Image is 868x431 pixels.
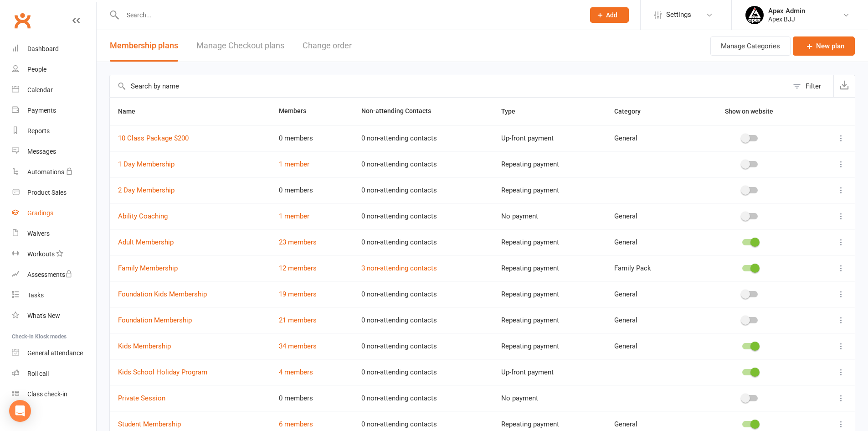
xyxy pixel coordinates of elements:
[493,203,606,229] td: No payment
[361,264,437,272] a: 3 non-attending contacts
[353,177,493,203] td: 0 non-attending contacts
[12,121,96,141] a: Reports
[12,306,96,326] a: What's New
[27,390,67,398] div: Class check-in
[493,177,606,203] td: Repeating payment
[12,363,96,384] a: Roll call
[9,400,31,422] div: Open Intercom Messenger
[717,106,783,117] button: Show on website
[27,86,53,93] div: Calendar
[27,271,72,278] div: Assessments
[606,255,687,281] td: Family Pack
[493,359,606,385] td: Up-front payment
[493,229,606,255] td: Repeating payment
[279,290,317,298] a: 19 members
[118,264,178,272] a: Family Membership
[493,307,606,333] td: Repeating payment
[793,36,855,56] a: New plan
[614,108,651,115] span: Category
[606,11,617,19] span: Add
[606,229,687,255] td: General
[118,368,207,376] a: Kids School Holiday Program
[27,189,67,196] div: Product Sales
[279,342,317,350] a: 34 members
[27,107,56,114] div: Payments
[27,148,56,155] div: Messages
[118,108,145,115] span: Name
[271,385,353,411] td: 0 members
[303,30,352,62] button: Change order
[12,162,96,182] a: Automations
[27,312,60,319] div: What's New
[118,134,189,142] a: 10 Class Package $200
[279,238,317,246] a: 23 members
[353,98,493,125] th: Non-attending Contacts
[353,229,493,255] td: 0 non-attending contacts
[12,141,96,162] a: Messages
[806,81,821,92] div: Filter
[279,420,313,428] a: 6 members
[666,5,691,25] span: Settings
[279,368,313,376] a: 4 members
[27,209,53,217] div: Gradings
[11,9,34,32] a: Clubworx
[27,168,64,176] div: Automations
[493,151,606,177] td: Repeating payment
[353,125,493,151] td: 0 non-attending contacts
[12,59,96,80] a: People
[590,7,629,23] button: Add
[493,281,606,307] td: Repeating payment
[353,359,493,385] td: 0 non-attending contacts
[118,212,168,220] a: Ability Coaching
[118,186,175,194] a: 2 Day Membership
[606,281,687,307] td: General
[118,316,192,324] a: Foundation Membership
[279,316,317,324] a: 21 members
[493,125,606,151] td: Up-front payment
[120,9,578,21] input: Search...
[606,203,687,229] td: General
[12,203,96,223] a: Gradings
[12,244,96,265] a: Workouts
[493,255,606,281] td: Repeating payment
[118,342,171,350] a: Kids Membership
[493,333,606,359] td: Repeating payment
[353,151,493,177] td: 0 non-attending contacts
[279,264,317,272] a: 12 members
[606,307,687,333] td: General
[12,80,96,100] a: Calendar
[12,285,96,306] a: Tasks
[353,203,493,229] td: 0 non-attending contacts
[788,75,833,97] button: Filter
[501,108,525,115] span: Type
[27,291,44,299] div: Tasks
[271,177,353,203] td: 0 members
[768,7,805,15] div: Apex Admin
[279,212,309,220] a: 1 member
[501,106,525,117] button: Type
[271,125,353,151] td: 0 members
[12,39,96,59] a: Dashboard
[110,30,178,62] button: Membership plans
[353,307,493,333] td: 0 non-attending contacts
[27,45,59,52] div: Dashboard
[279,160,309,168] a: 1 member
[12,384,96,405] a: Class kiosk mode
[118,290,207,298] a: Foundation Kids Membership
[12,223,96,244] a: Waivers
[12,182,96,203] a: Product Sales
[725,108,773,115] span: Show on website
[606,125,687,151] td: General
[271,98,353,125] th: Members
[12,343,96,363] a: General attendance kiosk mode
[768,15,805,23] div: Apex BJJ
[12,100,96,121] a: Payments
[710,36,791,56] button: Manage Categories
[27,250,55,258] div: Workouts
[745,6,764,24] img: thumb_image1745496852.png
[27,370,49,377] div: Roll call
[27,230,50,237] div: Waivers
[27,127,50,135] div: Reports
[27,66,46,73] div: People
[27,349,83,357] div: General attendance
